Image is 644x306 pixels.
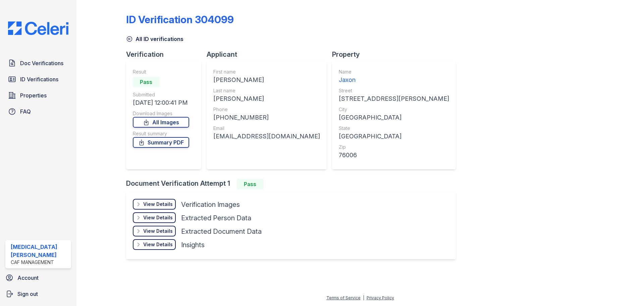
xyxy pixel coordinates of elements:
div: Applicant [207,50,332,59]
div: [MEDICAL_DATA][PERSON_NAME] [11,243,68,259]
div: [PERSON_NAME] [213,75,320,85]
img: CE_Logo_Blue-a8612792a0a2168367f1c8372b55b34899dd931a85d93a1a3d3e32e68fde9ad4.png [3,21,74,35]
div: [STREET_ADDRESS][PERSON_NAME] [339,94,449,103]
span: FAQ [20,107,31,116]
div: Submitted [133,91,189,98]
div: Extracted Person Data [181,213,251,223]
div: [EMAIL_ADDRESS][DOMAIN_NAME] [213,132,320,141]
div: Last name [213,87,320,94]
div: Insights [181,240,205,250]
div: Jaxon [339,75,449,85]
div: [GEOGRAPHIC_DATA] [339,132,449,141]
span: Properties [20,91,47,99]
div: Verification [126,50,207,59]
a: Terms of Service [326,295,361,300]
div: Extracted Document Data [181,227,262,236]
div: Download Images [133,110,189,117]
div: [PERSON_NAME] [213,94,320,103]
div: Street [339,87,449,94]
div: City [339,106,449,113]
span: ID Verifications [20,75,58,83]
div: Pass [133,77,160,87]
a: Sign out [3,287,74,301]
div: CAF Management [11,259,68,266]
div: View Details [143,201,173,208]
div: [GEOGRAPHIC_DATA] [339,113,449,122]
div: Verification Images [181,200,240,209]
a: All Images [133,117,189,128]
a: Doc Verifications [5,56,71,70]
div: Email [213,125,320,132]
a: ID Verifications [5,73,71,86]
a: Name Jaxon [339,69,449,85]
div: Phone [213,106,320,113]
a: Account [3,271,74,285]
a: Properties [5,89,71,102]
div: [DATE] 12:00:41 PM [133,98,189,107]
span: Doc Verifications [20,59,63,67]
div: Zip [339,144,449,150]
div: Property [332,50,461,59]
span: Account [17,274,39,282]
div: Document Verification Attempt 1 [126,179,461,189]
div: First name [213,69,320,75]
div: Result [133,69,189,75]
div: Pass [237,179,264,189]
div: Name [339,69,449,75]
div: View Details [143,241,173,248]
div: 76006 [339,150,449,160]
div: View Details [143,228,173,234]
a: Summary PDF [133,137,189,148]
span: Sign out [17,290,38,298]
div: ID Verification 304099 [126,13,234,26]
div: | [363,295,364,300]
div: View Details [143,214,173,221]
div: State [339,125,449,132]
a: All ID verifications [126,35,183,43]
a: Privacy Policy [367,295,394,300]
div: Result summary [133,130,189,137]
div: [PHONE_NUMBER] [213,113,320,122]
a: FAQ [5,105,71,118]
